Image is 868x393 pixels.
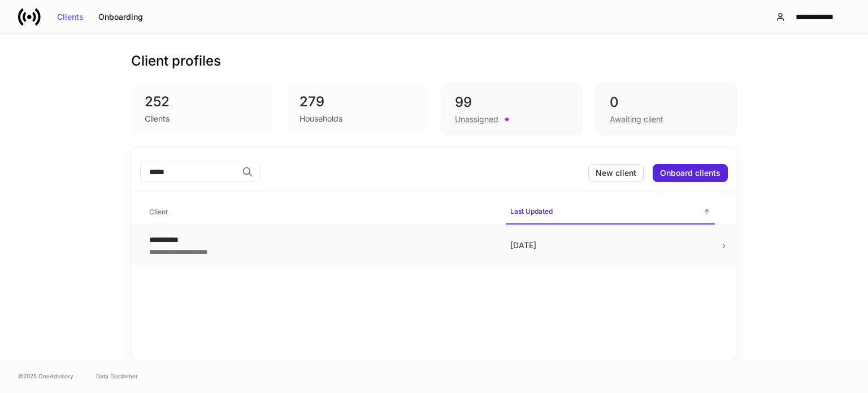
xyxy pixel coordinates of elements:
div: Onboard clients [660,169,721,177]
h6: Last Updated [510,206,553,217]
div: Awaiting client [610,114,663,125]
button: New client [588,164,644,182]
div: Households [300,113,342,124]
div: 252 [145,93,259,111]
span: Client [145,201,497,224]
div: 0Awaiting client [596,84,737,135]
div: 0 [610,93,723,111]
button: Clients [50,8,91,26]
button: Onboarding [91,8,150,26]
span: © 2025 OneAdvisory [18,372,73,381]
p: [DATE] [510,240,710,251]
div: Unassigned [455,114,498,125]
div: Onboarding [98,13,143,21]
div: Clients [145,113,170,124]
a: Data Disclaimer [96,372,138,381]
div: 99 [455,93,568,111]
div: Clients [57,13,84,21]
h3: Client profiles [131,52,221,70]
div: 99Unassigned [441,84,582,135]
span: Last Updated [506,200,715,224]
h6: Client [149,206,168,217]
div: 279 [300,93,414,111]
button: Onboard clients [653,164,728,182]
div: New client [596,169,636,177]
